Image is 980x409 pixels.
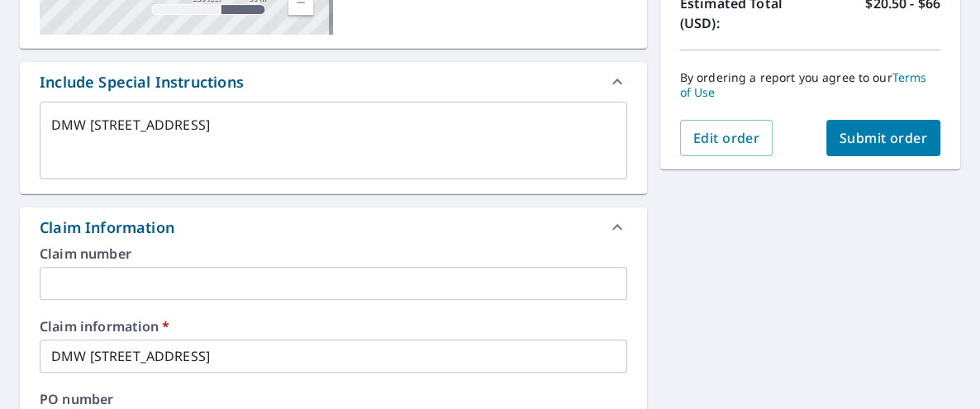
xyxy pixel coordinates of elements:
[40,216,174,239] div: Claim Information
[40,320,627,333] label: Claim information
[840,129,928,147] span: Submit order
[40,392,627,406] label: PO number
[680,69,927,100] a: Terms of Use
[51,117,616,164] textarea: DMW [STREET_ADDRESS]
[680,70,940,100] p: By ordering a report you agree to our
[826,120,941,156] button: Submit order
[20,207,647,247] div: Claim Information
[40,71,244,93] div: Include Special Instructions
[20,62,647,102] div: Include Special Instructions
[40,247,627,260] label: Claim number
[680,120,773,156] button: Edit order
[693,129,760,147] span: Edit order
